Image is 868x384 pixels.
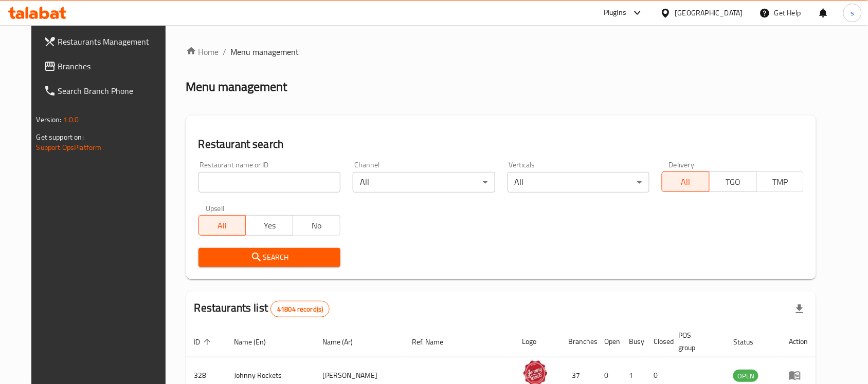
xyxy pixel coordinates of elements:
th: Logo [514,326,560,357]
span: Status [733,336,767,348]
span: All [203,218,242,233]
button: No [293,215,340,236]
span: 1.0.0 [63,113,79,126]
span: 41804 record(s) [271,304,329,314]
a: Support.OpsPlatform [37,141,102,154]
a: Home [186,46,219,58]
th: Action [781,326,816,357]
nav: breadcrumb [186,46,817,58]
div: Plugins [604,7,626,19]
span: Get support on: [37,130,84,144]
span: POS group [679,329,713,354]
h2: Menu management [186,79,287,95]
span: OPEN [733,370,758,382]
span: Version: [37,113,62,126]
div: Total records count [270,301,330,317]
button: Search [198,248,340,267]
input: Search for restaurant name or ID.. [198,172,340,193]
span: ID [194,336,214,348]
div: All [353,172,495,193]
span: No [297,218,336,233]
button: All [198,215,246,236]
button: TMP [756,171,804,192]
div: Menu [789,369,808,381]
th: Branches [560,326,596,357]
span: Name (En) [234,336,280,348]
span: All [666,175,706,189]
span: Menu management [231,46,299,58]
th: Closed [646,326,671,357]
h2: Restaurant search [198,137,804,152]
h2: Restaurants list [194,300,330,317]
label: Delivery [669,161,695,168]
div: All [508,172,649,193]
span: Ref. Name [412,336,457,348]
span: TGO [714,175,753,189]
th: Open [596,326,621,357]
label: Upsell [206,205,225,212]
span: Branches [58,60,168,72]
a: Restaurants Management [35,29,176,54]
span: Restaurants Management [58,35,168,48]
a: Search Branch Phone [35,79,176,103]
span: s [851,7,854,18]
th: Busy [621,326,646,357]
button: All [662,171,710,192]
div: Export file [787,297,812,321]
button: TGO [709,171,757,192]
span: TMP [761,175,800,189]
span: Yes [250,218,289,233]
div: [GEOGRAPHIC_DATA] [675,7,743,18]
div: OPEN [733,370,758,382]
span: Search [207,251,332,264]
span: Name (Ar) [322,336,366,348]
span: Search Branch Phone [58,85,168,97]
li: / [223,46,227,58]
a: Branches [35,54,176,79]
button: Yes [245,215,293,236]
